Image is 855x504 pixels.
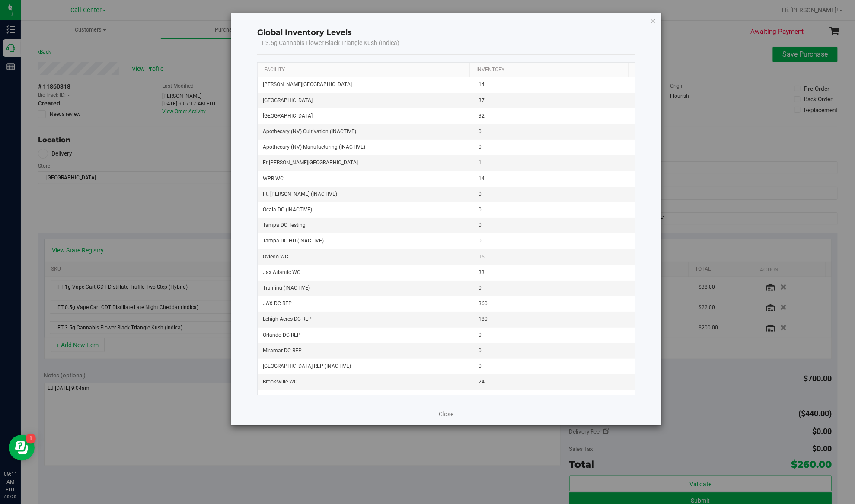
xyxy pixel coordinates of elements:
span: Tampa DC Testing [263,221,306,230]
span: Lehigh Acres DC REP [263,315,312,323]
span: 0 [479,331,482,339]
a: Facility [265,67,285,73]
span: Apothecary (NV) Manufacturing (INACTIVE) [263,143,365,151]
span: Ft. [PERSON_NAME] (INACTIVE) [263,190,337,198]
span: 0 [479,394,482,402]
a: Close [439,410,454,418]
span: Miramar DC REP [263,347,302,355]
a: Inventory [477,67,505,73]
span: 16 [479,253,485,261]
span: Orlando Kitchen [263,394,300,402]
span: [PERSON_NAME][GEOGRAPHIC_DATA] [263,80,352,89]
span: 1 [479,159,482,167]
span: 14 [479,80,485,89]
span: Brooksville WC [263,378,297,386]
span: Tampa DC HD (INACTIVE) [263,237,324,245]
span: 32 [479,112,485,120]
span: 0 [479,143,482,151]
span: 0 [479,347,482,355]
span: 360 [479,300,488,308]
span: Ocala DC (INACTIVE) [263,206,312,214]
span: 37 [479,96,485,105]
span: 180 [479,315,488,323]
span: 0 [479,284,482,292]
span: 0 [479,206,482,214]
span: 24 [479,378,485,386]
span: Ft [PERSON_NAME][GEOGRAPHIC_DATA] [263,159,358,167]
span: FT 3.5g Cannabis Flower Black Triangle Kush (Indica) [257,39,399,46]
span: WPB WC [263,175,284,183]
span: 0 [479,237,482,245]
span: Oviedo WC [263,253,288,261]
span: 0 [479,190,482,198]
span: 0 [479,362,482,370]
span: JAX DC REP [263,300,292,308]
span: 14 [479,175,485,183]
span: [GEOGRAPHIC_DATA] [263,112,313,120]
iframe: Resource center [9,435,35,461]
span: Orlando DC REP [263,331,300,339]
span: 0 [479,128,482,136]
span: Training (INACTIVE) [263,284,310,292]
h4: Global Inventory Levels [257,27,635,38]
span: [GEOGRAPHIC_DATA] [263,96,313,105]
span: 0 [479,221,482,230]
span: Apothecary (NV) Cultivation (INACTIVE) [263,128,356,136]
iframe: Resource center unread badge [26,434,36,444]
span: 33 [479,268,485,277]
span: Jax Atlantic WC [263,268,300,277]
span: [GEOGRAPHIC_DATA] REP (INACTIVE) [263,362,351,370]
